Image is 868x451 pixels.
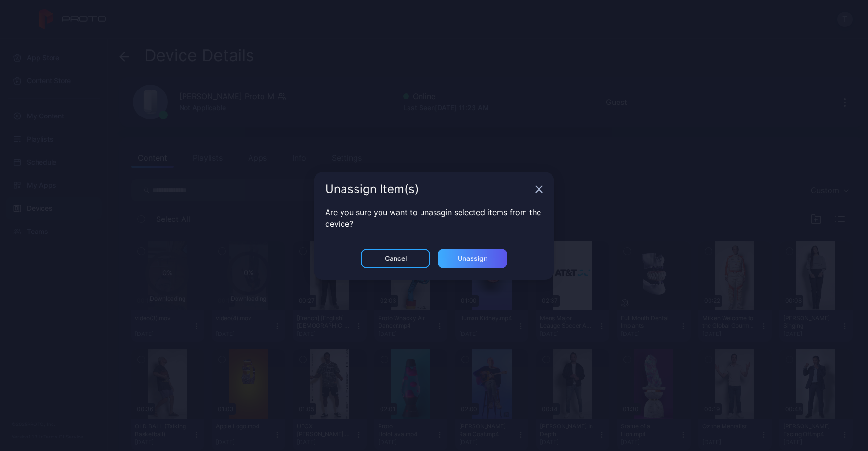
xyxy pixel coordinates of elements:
[438,249,507,268] button: Unassign
[458,255,487,262] div: Unassign
[385,255,407,262] div: Cancel
[361,249,430,268] button: Cancel
[325,206,543,230] p: Are you sure you want to unassgin selected items from the device?
[325,183,531,195] div: Unassign Item(s)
